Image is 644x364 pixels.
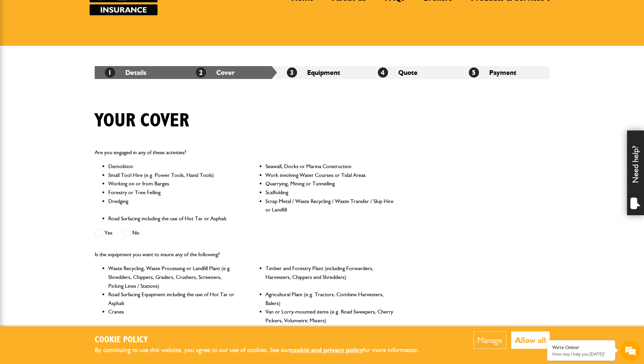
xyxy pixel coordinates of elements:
[108,197,237,214] li: Dredging
[9,103,124,118] input: Enter your phone number
[378,67,388,78] span: 4
[108,307,237,325] li: Cranes
[108,179,237,188] li: Working on or from Barges
[9,83,124,98] input: Enter your email address
[265,264,394,290] li: Timber and Forestry Plant (including Forwarders, Harvesters, Chippers and Shredders)
[95,148,394,157] p: Are you engaged in any of these activities?
[287,67,297,78] span: 3
[265,162,394,171] li: Seawall, Docks or Marina Construction
[265,188,394,197] li: Scaffolding
[459,66,550,79] li: Payment
[9,123,124,203] textarea: Type your message and hit 'Enter'
[552,351,610,357] p: How may I help you today?
[196,67,206,78] span: 2
[108,188,237,197] li: Forestry or Tree Felling
[186,66,277,79] li: Cover
[290,346,363,354] a: cookie and privacy policy
[265,179,394,188] li: Quarrying, Mining or Tunnelling
[511,331,550,349] button: Allow all
[12,38,29,47] img: d_20077148190_company_1631870298795_20077148190
[469,67,479,78] span: 5
[265,325,394,333] li: Quad Bikes / ATVs / Golf Buggies / Unimogs / UTVs
[108,214,237,223] li: Road Surfacing including the use of Hot Tar or Asphalt
[108,162,237,171] li: Demolition
[92,209,123,218] em: Start Chat
[35,38,114,47] div: Chat with us now
[108,264,237,290] li: Waste Recycling, Waste Processing or Landfill Plant (e.g. Shredders, Chippers, Graders, Crushers,...
[9,63,124,78] input: Enter your last name
[95,345,431,356] p: By continuing to use this website, you agree to our use of cookies. See our for more information.
[265,197,394,214] li: Scrap Metal / Waste Recycling / Waste Transfer / Skip Hire or Landfill
[108,325,237,333] li: Drilling Rigs & Piling Rigs
[108,290,237,307] li: Road Surfacing Equipment including the use of Hot Tar or Asphalt
[123,229,140,237] label: No
[265,171,394,180] li: Work involving Water Courses or Tidal Areas
[108,171,237,180] li: Small Tool Hire (e.g. Power Tools, Hand Tools)
[474,331,506,349] button: Manage
[627,130,644,215] div: Need help?
[111,3,128,20] div: Minimize live chat window
[95,335,431,345] h2: Cookie Policy
[95,229,112,237] label: Yes
[95,250,394,259] p: Is the equipment you want to insure any of the following?
[552,345,610,350] div: We're Online!
[95,109,189,132] h1: Your cover
[265,290,394,307] li: Agricultural Plant (e.g. Tractors, Combine Harvesters, Balers)
[277,66,368,79] li: Equipment
[105,67,115,78] span: 1
[265,307,394,325] li: Van or Lorry-mounted items (e.g. Road Sweepers, Cherry Pickers, Volumetric Mixers)
[105,68,146,77] a: 1Details
[368,66,459,79] li: Quote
